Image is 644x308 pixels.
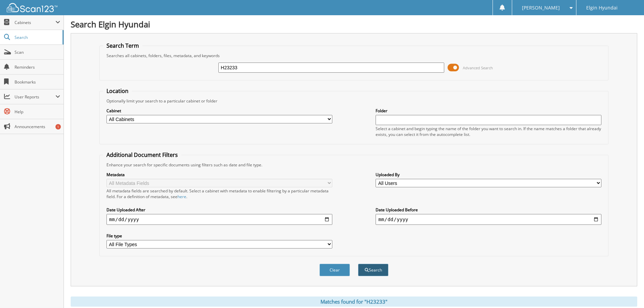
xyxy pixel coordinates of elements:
[106,172,332,177] label: Metadata
[7,3,57,12] img: scan123-logo-white.svg
[103,151,181,159] legend: Additional Document Filters
[376,108,601,114] label: Folder
[106,207,332,213] label: Date Uploaded After
[15,34,59,40] span: Search
[376,207,601,213] label: Date Uploaded Before
[15,49,60,55] span: Scan
[376,214,601,225] input: end
[15,20,55,25] span: Cabinets
[15,64,60,70] span: Reminders
[103,53,605,58] div: Searches all cabinets, folders, files, metadata, and keywords
[319,264,350,276] button: Clear
[103,42,142,49] legend: Search Term
[15,79,60,85] span: Bookmarks
[177,194,186,199] a: here
[15,109,60,115] span: Help
[106,108,332,114] label: Cabinet
[358,264,388,276] button: Search
[106,233,332,239] label: File type
[376,126,601,137] div: Select a cabinet and begin typing the name of the folder you want to search in. If the name match...
[103,87,132,95] legend: Location
[103,162,605,168] div: Enhance your search for specific documents using filters such as date and file type.
[71,297,637,307] div: Matches found for "H23233"
[71,19,637,30] h1: Search Elgin Hyundai
[376,172,601,177] label: Uploaded By
[15,124,60,129] span: Announcements
[55,124,61,129] div: 1
[103,98,605,104] div: Optionally limit your search to a particular cabinet or folder
[15,94,55,100] span: User Reports
[463,65,493,70] span: Advanced Search
[106,188,332,199] div: All metadata fields are searched by default. Select a cabinet with metadata to enable filtering b...
[586,6,618,10] span: Elgin Hyundai
[106,214,332,225] input: start
[522,6,560,10] span: [PERSON_NAME]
